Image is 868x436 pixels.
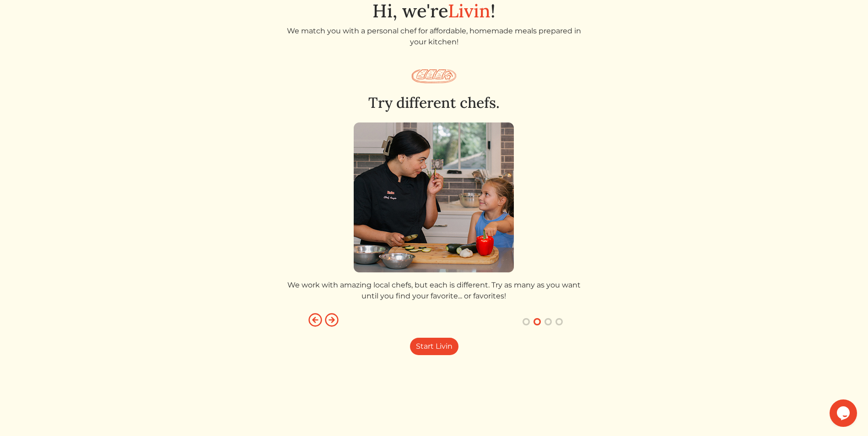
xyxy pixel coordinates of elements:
[410,338,458,355] a: Start Livin
[308,313,323,327] img: arrow_left_circle-e85112c684eda759d60b36925cadc85fc21d73bdafaa37c14bdfe87aa8b63651.svg
[412,69,456,83] img: salmon_plate-7b7466995c04d3751ae4af77f50094417e75221c2a488d61e9b9888cdcba9572.svg
[324,313,339,327] img: arrow_right_circle-0c737bc566e65d76d80682a015965e9d48686a7e0252d16461ad7fdad8d1263b.svg
[286,280,582,302] p: We work with amazing local chefs, but each is different. Try as many as you want until you find y...
[354,122,514,272] img: try_chefs-507d21520d5c4ade5bbfe40f59efaeedb24c255d6ecf17fe6a5879f8a58da189.png
[830,399,859,427] iframe: chat widget
[286,94,582,112] h2: Try different chefs.
[286,26,582,48] p: We match you with a personal chef for affordable, homemade meals prepared in your kitchen!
